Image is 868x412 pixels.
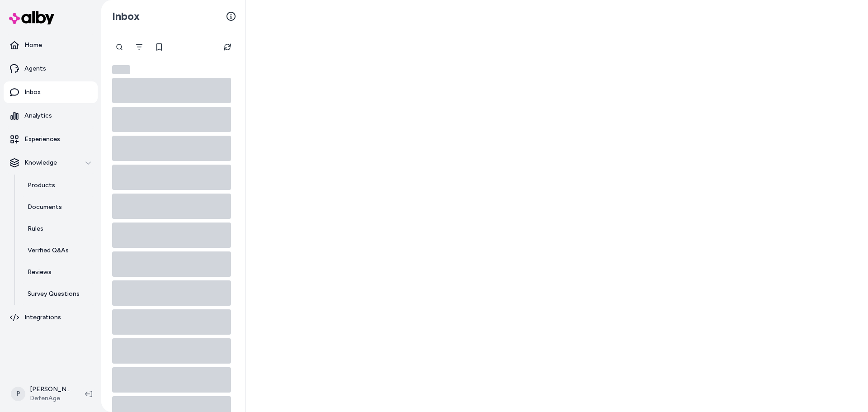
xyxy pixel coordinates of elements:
img: alby Logo [9,11,54,24]
p: Agents [24,64,46,73]
p: Reviews [28,268,52,277]
p: Experiences [24,135,60,144]
a: Agents [4,58,98,80]
p: Documents [28,203,62,212]
p: Inbox [24,88,41,97]
p: Products [28,181,55,190]
span: P [11,387,25,401]
p: Survey Questions [28,289,80,298]
a: Inbox [4,81,98,103]
a: Rules [19,218,98,240]
a: Experiences [4,128,98,150]
p: Rules [28,224,43,233]
a: Reviews [19,261,98,283]
button: Filter [130,38,148,56]
button: Refresh [218,38,236,56]
p: [PERSON_NAME] [30,385,71,394]
p: Verified Q&As [28,246,69,255]
p: Integrations [24,313,61,322]
p: Knowledge [24,158,57,167]
p: Analytics [24,111,52,120]
a: Products [19,175,98,196]
h2: Inbox [112,9,140,23]
p: Home [24,41,42,50]
a: Home [4,34,98,56]
a: Analytics [4,105,98,127]
a: Survey Questions [19,283,98,305]
a: Integrations [4,307,98,328]
a: Verified Q&As [19,240,98,261]
button: Knowledge [4,152,98,174]
span: DefenAge [30,394,71,403]
a: Documents [19,196,98,218]
button: P[PERSON_NAME]DefenAge [5,379,78,408]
